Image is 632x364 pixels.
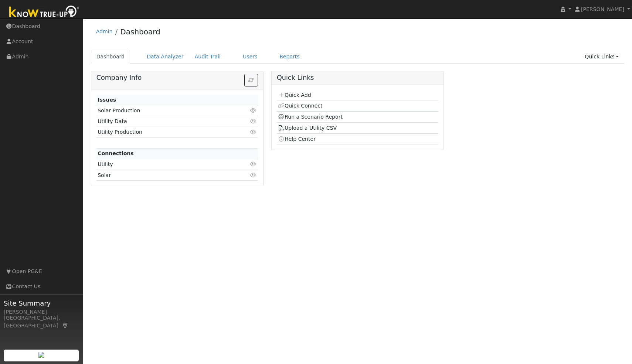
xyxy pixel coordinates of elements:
i: Click to view [250,173,257,178]
i: Click to view [250,161,257,167]
a: Upload a Utility CSV [278,125,337,131]
a: Admin [96,28,113,34]
a: Map [62,323,69,329]
a: Users [237,50,263,64]
td: Solar [96,170,232,181]
a: Quick Connect [278,103,322,109]
td: Utility Production [96,127,232,137]
div: [PERSON_NAME] [4,308,79,316]
strong: Connections [98,150,134,156]
span: Site Summary [4,298,79,308]
td: Utility Data [96,116,232,127]
h5: Company Info [96,74,258,82]
td: Solar Production [96,105,232,116]
span: [PERSON_NAME] [581,6,624,12]
i: Click to view [250,108,257,113]
a: Dashboard [91,50,130,64]
a: Quick Links [579,50,624,64]
a: Audit Trail [189,50,226,64]
a: Data Analyzer [141,50,189,64]
i: Click to view [250,119,257,124]
img: retrieve [38,352,44,358]
strong: Issues [98,97,116,103]
div: [GEOGRAPHIC_DATA], [GEOGRAPHIC_DATA] [4,314,79,330]
img: Know True-Up [6,4,83,21]
a: Run a Scenario Report [278,114,343,120]
a: Quick Add [278,92,311,98]
h5: Quick Links [277,74,438,82]
td: Utility [96,159,232,170]
a: Dashboard [120,27,160,36]
a: Reports [274,50,305,64]
i: Click to view [250,129,257,135]
a: Help Center [278,136,316,142]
